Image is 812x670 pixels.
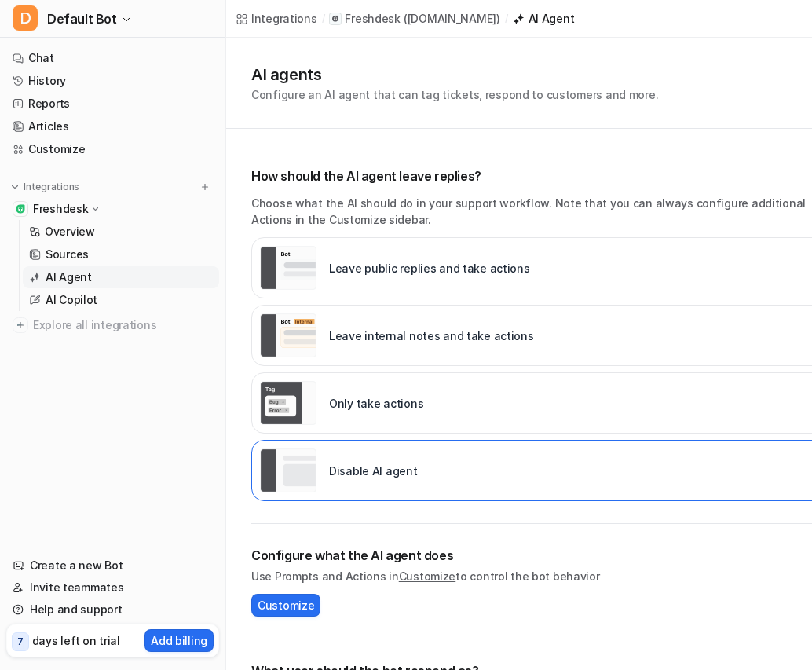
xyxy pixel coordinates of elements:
span: Default Bot [47,8,117,30]
a: History [6,70,219,92]
a: Create a new Bot [6,555,219,577]
img: Freshdesk [16,204,25,214]
p: Leave public replies and take actions [329,260,530,276]
a: Integrations [236,10,317,27]
img: expand menu [9,181,20,192]
img: Leave public replies and take actions [260,246,316,290]
a: Customize [6,138,219,160]
img: Leave internal notes and take actions [260,313,316,357]
img: Only take actions [260,381,316,425]
p: Freshdesk [345,11,400,27]
a: Invite teammates [6,577,219,599]
span: Explore all integrations [33,313,213,338]
button: Integrations [6,179,84,195]
p: Disable AI agent [329,463,418,479]
p: ( [DOMAIN_NAME] ) [404,11,500,27]
span: / [322,12,325,26]
a: Explore all integrations [6,314,219,336]
a: Chat [6,47,219,69]
img: menu_add.svg [199,181,210,192]
a: Articles [6,115,219,137]
a: Overview [23,221,219,243]
p: Configure an AI agent that can tag tickets, respond to customers and more. [251,86,658,103]
p: Leave internal notes and take actions [329,328,534,344]
span: D [13,5,38,31]
h1: AI agents [251,63,658,86]
a: AI Copilot [23,289,219,311]
p: Freshdesk [33,201,88,217]
p: Sources [46,247,89,262]
a: Sources [23,243,219,265]
div: Integrations [251,10,317,27]
img: Disable AI agent [260,448,316,492]
img: explore all integrations [13,317,28,333]
p: 7 [17,635,24,649]
p: days left on trial [32,632,120,649]
a: Help and support [6,599,219,621]
button: Customize [251,594,320,617]
a: Reports [6,93,219,115]
span: / [505,12,508,26]
a: Freshdesk([DOMAIN_NAME]) [329,11,499,27]
span: Customize [258,597,314,613]
p: Overview [45,224,95,240]
a: Customize [399,569,455,583]
a: Customize [329,213,386,226]
p: AI Agent [46,269,92,285]
p: Add billing [151,632,207,649]
div: AI Agent [529,10,575,27]
a: AI Agent [513,10,575,27]
p: Only take actions [329,395,423,412]
p: AI Copilot [46,292,97,308]
a: AI Agent [23,266,219,288]
p: Integrations [24,181,79,193]
button: Add billing [144,629,214,652]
